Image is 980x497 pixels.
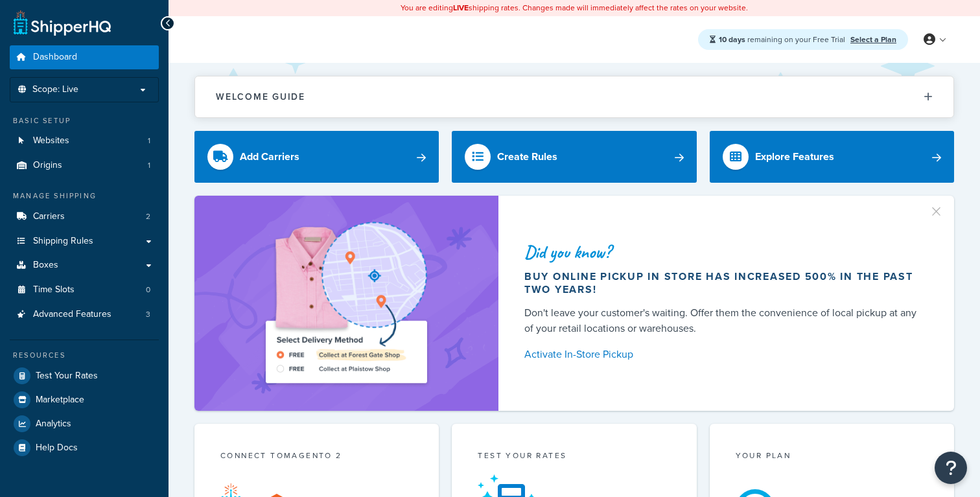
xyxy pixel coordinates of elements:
img: ad-shirt-map-b0359fc47e01cab431d101c4b569394f6a03f54285957d908178d52f29eb9668.png [229,215,463,391]
div: Manage Shipping [10,191,159,202]
div: Connect to Magento 2 [220,450,413,465]
a: Create Rules [452,131,696,183]
a: Websites1 [10,129,159,153]
span: Carriers [33,211,65,222]
a: Explore Features [710,131,954,183]
button: Open Resource Center [935,452,967,484]
span: Websites [33,135,69,146]
li: Websites [10,129,159,153]
a: Help Docs [10,436,159,459]
div: Create Rules [497,148,557,166]
span: Marketplace [36,395,84,406]
div: Buy online pickup in store has increased 500% in the past two years! [524,270,923,296]
a: Analytics [10,412,159,435]
span: Dashboard [33,52,77,63]
span: Boxes [33,260,58,271]
span: remaining on your Free Trial [719,34,847,45]
a: Carriers2 [10,205,159,229]
span: 1 [148,160,150,171]
button: Welcome Guide [195,76,953,117]
a: Boxes [10,253,159,277]
div: Explore Features [755,148,834,166]
div: Basic Setup [10,115,159,126]
li: Time Slots [10,278,159,302]
li: Advanced Features [10,303,159,327]
span: Origins [33,160,62,171]
span: 2 [146,211,150,222]
a: Activate In-Store Pickup [524,345,923,364]
span: Shipping Rules [33,236,93,247]
div: Don't leave your customer's waiting. Offer them the convenience of local pickup at any of your re... [524,305,923,336]
a: Select a Plan [850,34,896,45]
div: Did you know? [524,243,923,261]
a: Marketplace [10,388,159,411]
a: Origins1 [10,154,159,178]
span: 1 [148,135,150,146]
b: LIVE [453,2,469,14]
div: Your Plan [736,450,928,465]
li: Origins [10,154,159,178]
a: Dashboard [10,45,159,69]
span: Analytics [36,419,71,430]
span: Advanced Features [33,309,111,320]
a: Test Your Rates [10,364,159,387]
h2: Welcome Guide [216,92,305,102]
div: Add Carriers [240,148,299,166]
span: 0 [146,284,150,295]
div: Test your rates [478,450,670,465]
span: Time Slots [33,284,75,295]
li: Carriers [10,205,159,229]
span: 3 [146,309,150,320]
span: Help Docs [36,443,78,454]
a: Advanced Features3 [10,303,159,327]
div: Resources [10,350,159,361]
strong: 10 days [719,34,745,45]
span: Scope: Live [32,84,78,95]
a: Shipping Rules [10,229,159,253]
span: Test Your Rates [36,371,98,382]
a: Add Carriers [194,131,439,183]
a: Time Slots0 [10,278,159,302]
